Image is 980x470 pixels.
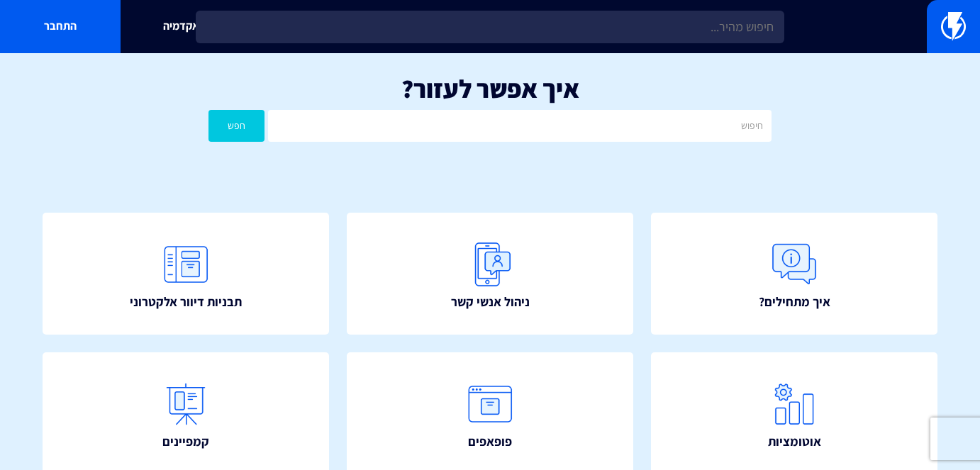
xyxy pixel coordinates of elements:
[651,213,937,335] a: איך מתחילים?
[347,213,633,335] a: ניהול אנשי קשר
[43,213,329,335] a: תבניות דיוור אלקטרוני
[768,432,821,451] span: אוטומציות
[208,110,265,142] button: חפש
[268,110,771,142] input: חיפוש
[759,293,830,311] span: איך מתחילים?
[162,432,209,451] span: קמפיינים
[468,432,512,451] span: פופאפים
[196,11,784,43] input: חיפוש מהיר...
[451,293,530,311] span: ניהול אנשי קשר
[130,293,242,311] span: תבניות דיוור אלקטרוני
[21,74,959,103] h1: איך אפשר לעזור?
